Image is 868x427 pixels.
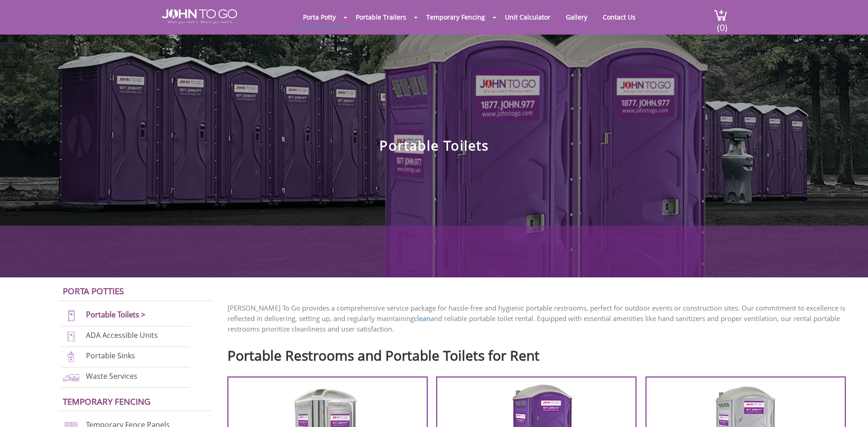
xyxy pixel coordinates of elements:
img: cart a [714,9,727,21]
img: JOHN to go [162,9,237,24]
span: (0) [717,14,727,34]
a: Portable Toilets > [86,309,146,320]
img: waste-services-new.png [61,371,81,383]
img: portable-sinks-new.png [61,351,81,363]
a: Waste Services [86,371,137,381]
img: ADA-units-new.png [61,330,81,342]
a: clean [414,314,430,323]
a: Gallery [559,8,594,26]
a: Contact Us [596,8,642,26]
a: Porta Potty [296,8,343,26]
button: Live Chat [832,391,868,427]
p: [PERSON_NAME] To Go provides a comprehensive service package for hassle-free and hygienic portabl... [227,303,855,334]
a: Portable Trailers [349,8,413,26]
h2: Portable Restrooms and Portable Toilets for Rent [227,343,855,363]
a: ADA Accessible Units [86,330,158,340]
a: Temporary Fencing [63,396,151,407]
a: Temporary Fencing [419,8,492,26]
a: Porta Potties [63,285,124,296]
a: Unit Calculator [498,8,557,26]
img: portable-toilets-new.png [61,310,81,322]
a: Portable Sinks [86,351,135,361]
